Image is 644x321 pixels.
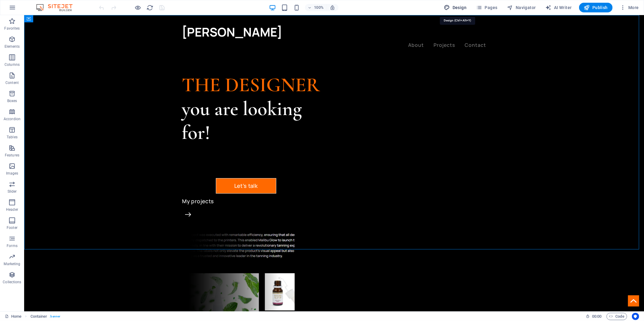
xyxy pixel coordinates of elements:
[146,4,154,11] button: reload
[5,62,20,67] p: Columns
[5,313,21,320] a: Click to cancel selection. Double-click to open Pages
[35,4,80,11] img: Editor Logo
[617,3,641,12] button: More
[632,313,639,320] button: Usercentrics
[505,3,538,12] button: Navigator
[607,313,627,320] button: Code
[7,135,18,140] p: Tables
[442,3,469,12] button: Design
[6,207,18,212] p: Header
[8,189,17,194] p: Slider
[314,4,324,11] h6: 100%
[5,80,19,85] p: Content
[30,313,61,320] nav: breadcrumb
[3,280,21,284] p: Collections
[147,4,154,11] i: Reload page
[584,5,608,11] span: Publish
[596,314,597,319] span: :
[7,243,18,248] p: Forms
[50,313,60,320] span: . banner
[4,26,20,31] p: Favorites
[134,4,142,11] button: Click here to leave preview mode and continue editing
[305,4,326,11] button: 100%
[330,5,335,10] i: On resize automatically adjust zoom level to fit chosen device.
[507,5,536,11] span: Navigator
[586,313,602,320] h6: Session time
[6,171,18,176] p: Images
[444,5,467,11] span: Design
[579,3,613,12] button: Publish
[30,313,47,320] span: Click to select. Double-click to edit
[4,117,21,121] p: Accordion
[543,3,574,12] button: AI Writer
[5,44,20,49] p: Elements
[7,98,17,103] p: Boxes
[7,225,18,230] p: Footer
[476,5,497,11] span: Pages
[4,262,20,266] p: Marketing
[546,5,572,11] span: AI Writer
[474,3,500,12] button: Pages
[592,313,601,320] span: 00 00
[609,313,624,320] span: Code
[620,5,639,11] span: More
[5,153,19,158] p: Features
